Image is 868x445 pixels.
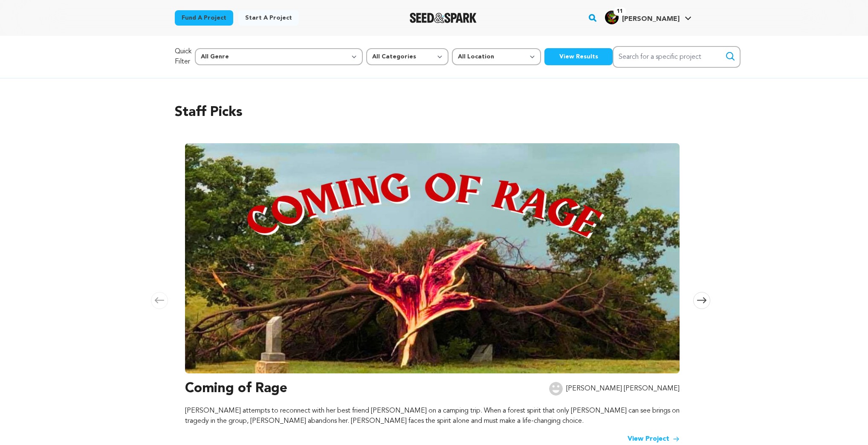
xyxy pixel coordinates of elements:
[175,10,233,26] a: Fund a project
[613,7,626,16] span: 11
[603,9,693,24] a: Kermet K.'s Profile
[622,16,680,23] span: [PERSON_NAME]
[185,143,680,373] img: Coming of Rage image
[175,46,191,67] p: Quick Filter
[238,10,299,26] a: Start a project
[613,46,741,68] input: Search for a specific project
[410,13,477,23] a: Seed&Spark Homepage
[185,406,680,426] p: [PERSON_NAME] attempts to reconnect with her best friend [PERSON_NAME] on a camping trip. When a ...
[605,11,680,24] div: Kermet K.'s Profile
[185,379,287,399] h3: Coming of Rage
[549,382,563,396] img: user.png
[605,11,619,24] img: 95bb94b78b941d48.png
[175,102,693,123] h2: Staff Picks
[566,384,680,394] p: [PERSON_NAME] [PERSON_NAME]
[628,434,680,444] a: View Project
[410,13,477,23] img: Seed&Spark Logo Dark Mode
[603,9,693,27] span: Kermet K.'s Profile
[544,48,613,65] button: View Results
